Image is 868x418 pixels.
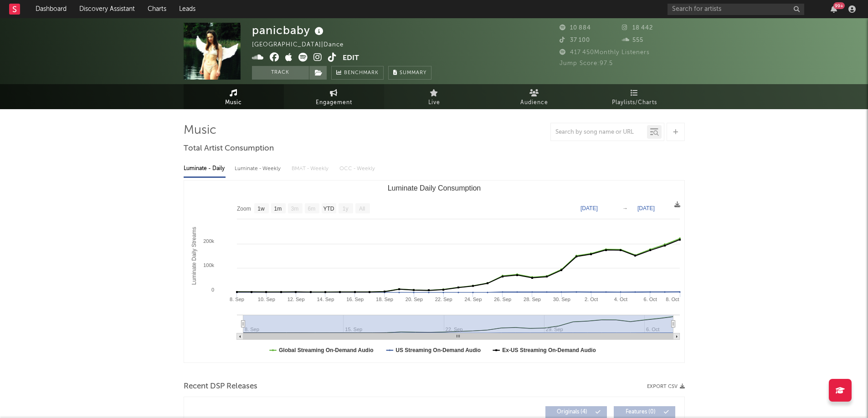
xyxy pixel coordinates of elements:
[584,297,597,302] text: 2. Oct
[252,66,309,80] button: Track
[585,84,685,109] a: Playlists/Charts
[237,206,251,212] text: Zoom
[553,297,570,302] text: 30. Sep
[502,347,596,353] text: Ex-US Streaming On-Demand Audio
[524,297,541,302] text: 28. Sep
[494,297,511,302] text: 26. Sep
[184,84,284,109] a: Music
[342,206,348,212] text: 1y
[400,71,426,76] span: Summary
[520,97,548,108] span: Audience
[203,262,214,268] text: 100k
[622,205,628,212] text: →
[252,40,354,50] div: [GEOGRAPHIC_DATA] | Dance
[291,206,298,212] text: 3m
[308,206,315,212] text: 6m
[560,50,650,55] span: 417 450 Monthly Listeners
[346,297,364,302] text: 16. Sep
[833,2,845,9] div: 99 +
[316,97,352,108] span: Engagement
[435,297,452,302] text: 22. Sep
[191,227,197,285] text: Luminate Daily Streams
[643,297,657,302] text: 6. Oct
[184,161,226,176] div: Luminate - Daily
[612,97,657,108] span: Playlists/Charts
[831,5,837,13] button: 99+
[235,161,282,176] div: Luminate - Weekly
[376,297,393,302] text: 18. Sep
[211,287,214,292] text: 0
[203,238,214,244] text: 200k
[637,205,655,212] text: [DATE]
[184,181,684,363] svg: Luminate Daily Consumption
[560,25,591,31] span: 10 884
[287,297,304,302] text: 12. Sep
[668,4,804,15] input: Search for artists
[647,384,685,389] button: Export CSV
[343,53,359,64] button: Edit
[614,406,675,418] button: Features(0)
[622,37,643,43] span: 555
[464,297,482,302] text: 24. Sep
[284,84,384,109] a: Engagement
[184,143,274,154] span: Total Artist Consumption
[388,66,431,80] button: Summary
[252,23,326,38] div: panicbaby
[551,409,593,415] span: Originals ( 4 )
[230,297,244,302] text: 8. Sep
[560,60,613,66] span: Jump Score: 97.5
[359,206,365,212] text: All
[551,129,647,136] input: Search by song name or URL
[257,206,265,212] text: 1w
[274,206,282,212] text: 1m
[331,66,384,80] a: Benchmark
[614,297,627,302] text: 4. Oct
[184,381,257,392] span: Recent DSP Releases
[323,206,334,212] text: YTD
[317,297,334,302] text: 14. Sep
[666,297,679,302] text: 8. Oct
[620,409,662,415] span: Features ( 0 )
[545,406,607,418] button: Originals(4)
[344,68,379,79] span: Benchmark
[560,37,590,43] span: 37 100
[395,347,481,353] text: US Streaming On-Demand Audio
[405,297,422,302] text: 20. Sep
[279,347,374,353] text: Global Streaming On-Demand Audio
[484,84,585,109] a: Audience
[384,84,484,109] a: Live
[428,97,440,108] span: Live
[622,25,653,31] span: 18 442
[387,184,481,192] text: Luminate Daily Consumption
[225,97,242,108] span: Music
[257,297,275,302] text: 10. Sep
[580,205,598,212] text: [DATE]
